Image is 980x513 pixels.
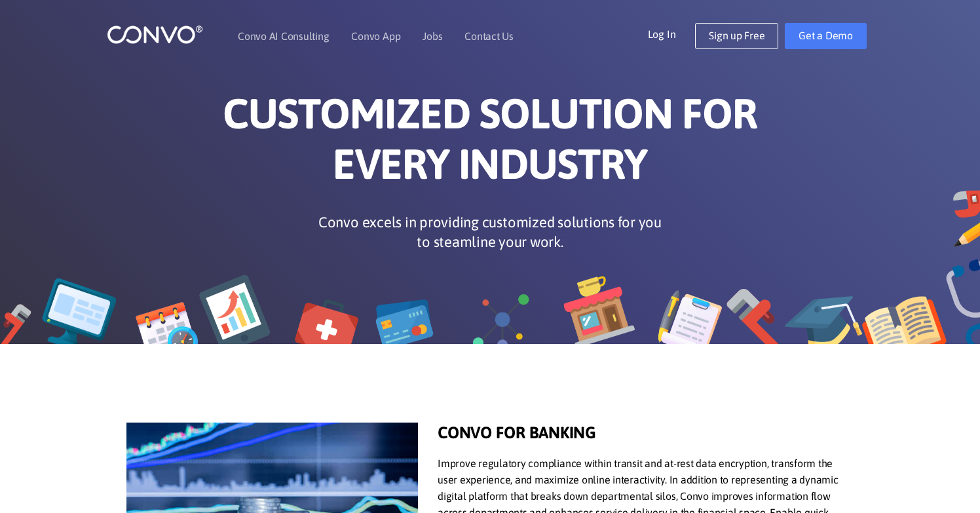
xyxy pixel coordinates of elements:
a: Convo App [351,31,400,41]
a: Convo AI Consulting [238,31,329,41]
a: Log In [648,23,696,44]
a: Get a Demo [785,23,867,49]
p: Convo excels in providing customized solutions for you to steamline your work. [313,212,667,252]
a: Jobs [423,31,442,41]
h1: CUSTOMIZED SOLUTION FOR EVERY INDUSTRY [126,88,854,199]
img: logo_1.png [107,24,203,45]
a: Sign up Free [695,23,778,49]
a: Contact Us [464,31,514,41]
h1: CONVO FOR BANKING [438,423,854,452]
